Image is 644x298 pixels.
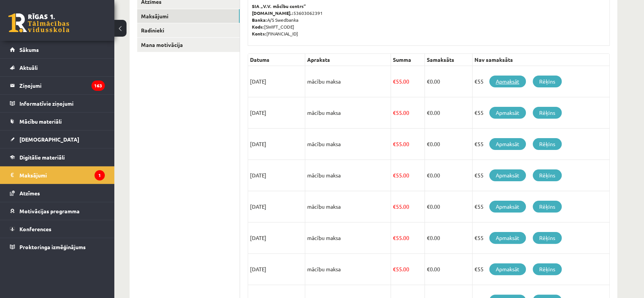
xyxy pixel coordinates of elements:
td: [DATE] [248,160,305,191]
span: € [393,203,396,210]
a: Apmaksāt [489,76,526,87]
a: Mācību materiāli [10,113,105,130]
td: 0.00 [425,129,472,160]
a: Konferences [10,220,105,238]
span: Motivācijas programma [19,208,80,214]
b: Banka: [252,17,267,23]
span: € [427,140,430,147]
th: Apraksts [305,54,391,66]
a: Proktoringa izmēģinājums [10,238,105,256]
span: € [393,78,396,85]
td: [DATE] [248,97,305,129]
td: 0.00 [425,160,472,191]
span: € [393,266,396,272]
span: Digitālie materiāli [19,154,65,161]
a: Maksājumi1 [10,166,105,184]
span: € [427,172,430,179]
td: 55.00 [391,129,425,160]
a: Maksājumi [137,9,240,23]
td: 55.00 [391,66,425,97]
a: Sākums [10,41,105,58]
span: Aktuāli [19,64,38,71]
a: Radinieki [137,23,240,37]
th: Summa [391,54,425,66]
span: € [427,78,430,85]
span: € [427,109,430,116]
td: 0.00 [425,254,472,285]
td: [DATE] [248,254,305,285]
span: € [427,266,430,272]
a: Rīgas 1. Tālmācības vidusskola [8,13,69,32]
th: Datums [248,54,305,66]
b: Kods: [252,24,264,30]
b: Konts: [252,31,266,37]
span: Atzīmes [19,190,40,197]
a: Apmaksāt [489,138,526,150]
td: 55.00 [391,222,425,254]
a: Atzīmes [10,184,105,202]
legend: Ziņojumi [19,77,105,94]
td: 55.00 [391,254,425,285]
td: [DATE] [248,129,305,160]
span: € [427,203,430,210]
span: Sākums [19,46,39,53]
a: Apmaksāt [489,263,526,275]
legend: Informatīvie ziņojumi [19,95,105,112]
a: Rēķins [533,232,562,244]
a: Ziņojumi163 [10,77,105,94]
a: Rēķins [533,201,562,213]
td: €55 [472,160,609,191]
td: €55 [472,222,609,254]
td: mācību maksa [305,191,391,222]
p: 53603062391 A/S Swedbanka [SWIFT_CODE] [FINANCIAL_ID] [252,3,606,37]
td: mācību maksa [305,160,391,191]
b: SIA „V.V. mācību centrs” [252,3,306,9]
b: [DOMAIN_NAME].: [252,10,293,16]
td: [DATE] [248,66,305,97]
td: [DATE] [248,222,305,254]
span: € [393,172,396,179]
a: Rēķins [533,169,562,181]
a: Aktuāli [10,59,105,76]
a: Apmaksāt [489,169,526,181]
td: mācību maksa [305,129,391,160]
a: Rēķins [533,76,562,87]
span: Konferences [19,226,51,232]
th: Nav samaksāts [472,54,609,66]
td: mācību maksa [305,222,391,254]
span: Proktoringa izmēģinājums [19,243,86,250]
a: Motivācijas programma [10,202,105,220]
td: 0.00 [425,97,472,129]
span: [DEMOGRAPHIC_DATA] [19,136,79,143]
td: 55.00 [391,97,425,129]
td: 0.00 [425,191,472,222]
td: €55 [472,66,609,97]
td: mācību maksa [305,66,391,97]
td: €55 [472,97,609,129]
td: mācību maksa [305,254,391,285]
i: 1 [95,170,105,180]
td: mācību maksa [305,97,391,129]
a: Digitālie materiāli [10,148,105,166]
a: [DEMOGRAPHIC_DATA] [10,130,105,148]
a: Rēķins [533,107,562,119]
td: [DATE] [248,191,305,222]
a: Apmaksāt [489,232,526,244]
td: 55.00 [391,160,425,191]
td: 0.00 [425,222,472,254]
td: 55.00 [391,191,425,222]
span: € [427,234,430,241]
a: Informatīvie ziņojumi [10,95,105,112]
td: 0.00 [425,66,472,97]
a: Apmaksāt [489,201,526,213]
td: €55 [472,254,609,285]
th: Samaksāts [425,54,472,66]
span: Mācību materiāli [19,118,62,125]
legend: Maksājumi [19,166,105,184]
a: Rēķins [533,138,562,150]
span: € [393,140,396,147]
i: 163 [91,81,105,91]
a: Mana motivācija [137,38,240,52]
td: €55 [472,129,609,160]
span: € [393,109,396,116]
